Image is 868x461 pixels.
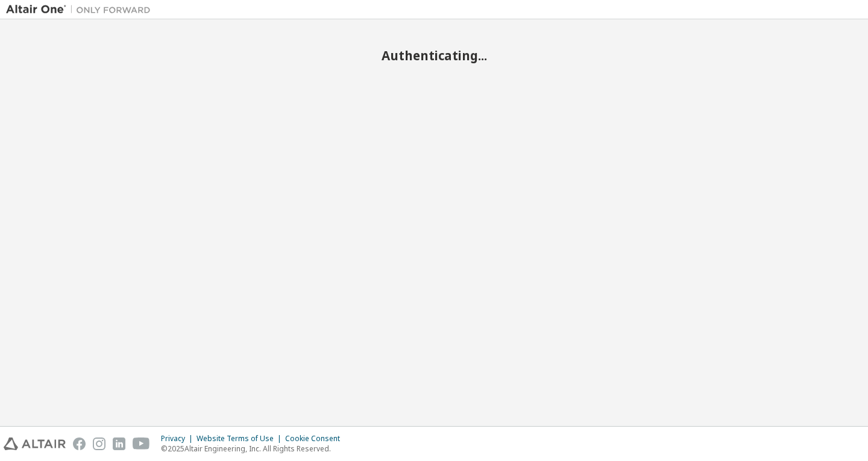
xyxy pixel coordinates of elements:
[285,434,347,444] div: Cookie Consent
[6,48,862,63] h2: Authenticating...
[93,437,105,450] img: instagram.svg
[73,437,86,450] img: facebook.svg
[161,444,347,454] p: © 2025 Altair Engineering, Inc. All Rights Reserved.
[197,434,285,444] div: Website Terms of Use
[4,437,66,450] img: altair_logo.svg
[161,434,197,444] div: Privacy
[133,437,150,450] img: youtube.svg
[113,437,125,450] img: linkedin.svg
[6,4,157,16] img: Altair One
